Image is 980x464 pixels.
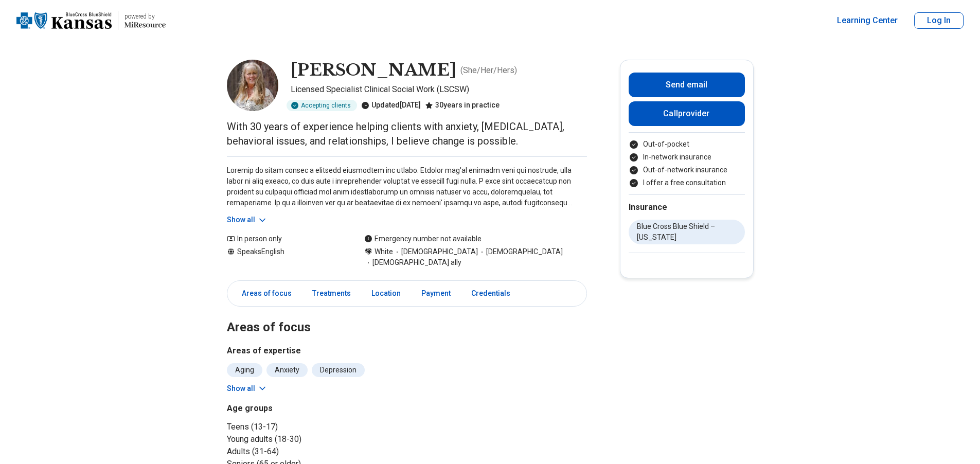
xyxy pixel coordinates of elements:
[291,83,587,96] p: Licensed Specialist Clinical Social Work (LSCSW)
[837,14,898,27] a: Learning Center
[227,383,268,394] button: Show all
[629,220,745,244] li: Blue Cross Blue Shield – [US_STATE]
[629,177,745,188] li: I offer a free consultation
[361,100,421,111] div: Updated [DATE]
[629,101,745,126] button: Callprovider
[227,60,278,111] img: Julie Ohse, Licensed Specialist Clinical Social Work (LSCSW)
[227,433,403,445] li: Young adults (18-30)
[227,363,262,377] li: Aging
[364,234,482,244] div: Emergency number not available
[415,283,457,304] a: Payment
[629,152,745,163] li: In-network insurance
[425,100,500,111] div: 30 years in practice
[227,445,403,458] li: Adults (31-64)
[478,246,563,257] span: [DEMOGRAPHIC_DATA]
[227,421,403,433] li: Teens (13-17)
[16,4,166,37] a: Home page
[914,12,964,29] button: Log In
[229,283,298,304] a: Areas of focus
[124,12,166,21] p: powered by
[227,234,344,244] div: In person only
[465,283,523,304] a: Credentials
[312,363,365,377] li: Depression
[227,294,587,336] h2: Areas of focus
[227,402,403,415] h3: Age groups
[629,165,745,175] li: Out-of-network insurance
[393,246,478,257] span: [DEMOGRAPHIC_DATA]
[364,257,461,268] span: [DEMOGRAPHIC_DATA] ally
[266,363,308,377] li: Anxiety
[629,73,745,97] button: Send email
[227,215,268,225] button: Show all
[227,119,587,148] p: With 30 years of experience helping clients with anxiety, [MEDICAL_DATA], behavioral issues, and ...
[460,64,517,77] p: ( She/Her/Hers )
[375,246,393,257] span: White
[365,283,407,304] a: Location
[629,201,745,213] h2: Insurance
[227,165,587,208] p: Loremip do sitam consec a elitsedd eiusmodtem inc utlabo. Etdolor mag'al enimadm veni qui nostrud...
[306,283,357,304] a: Treatments
[629,139,745,188] ul: Payment options
[291,60,456,81] h1: [PERSON_NAME]
[629,139,745,150] li: Out-of-pocket
[227,246,344,268] div: Speaks English
[287,100,357,111] div: Accepting clients
[227,345,587,357] h3: Areas of expertise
